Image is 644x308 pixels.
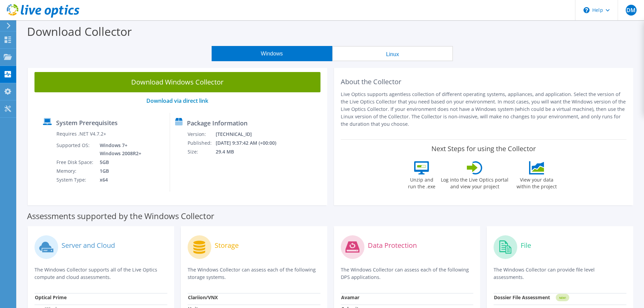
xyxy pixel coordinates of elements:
[332,46,453,61] button: Linux
[34,72,320,92] a: Download Windows Collector
[341,294,359,301] strong: Avamar
[188,266,320,281] p: The Windows Collector can assess each of the following storage systems.
[95,141,143,158] td: Windows 7+ Windows 2008R2+
[27,213,214,219] label: Assessments supported by the Windows Collector
[95,158,143,167] td: 5GB
[62,242,115,249] label: Server and Cloud
[215,147,285,156] td: 29.4 MB
[212,46,332,61] button: Windows
[35,294,67,301] strong: Optical Prime
[368,242,417,249] label: Data Protection
[431,145,536,153] label: Next Steps for using the Collector
[626,5,637,16] span: DM
[27,24,132,39] label: Download Collector
[34,266,167,281] p: The Windows Collector supports all of the Live Optics compute and cloud assessments.
[56,141,95,158] td: Supported OS:
[341,91,627,128] p: Live Optics supports agentless collection of different operating systems, appliances, and applica...
[187,130,215,139] td: Version:
[559,296,566,300] tspan: NEW!
[215,130,285,139] td: [TECHNICAL_ID]
[95,167,143,175] td: 1GB
[146,97,208,104] a: Download via direct link
[215,242,239,249] label: Storage
[56,119,118,126] label: System Prerequisites
[95,175,143,184] td: x64
[521,242,531,249] label: File
[56,167,95,175] td: Memory:
[188,294,218,301] strong: Clariion/VNX
[187,147,215,156] td: Size:
[56,131,106,137] label: Requires .NET V4.7.2+
[56,175,95,184] td: System Type:
[341,78,627,86] h2: About the Collector
[215,139,285,147] td: [DATE] 9:37:42 AM (+00:00)
[56,158,95,167] td: Free Disk Space:
[512,174,561,190] label: View your data within the project
[440,174,509,190] label: Log into the Live Optics portal and view your project
[341,266,474,281] p: The Windows Collector can assess each of the following DPS applications.
[187,139,215,147] td: Published:
[187,120,247,126] label: Package Information
[494,266,626,281] p: The Windows Collector can provide file level assessments.
[583,7,590,13] svg: \n
[494,294,550,301] strong: Dossier File Assessment
[406,174,437,190] label: Unzip and run the .exe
